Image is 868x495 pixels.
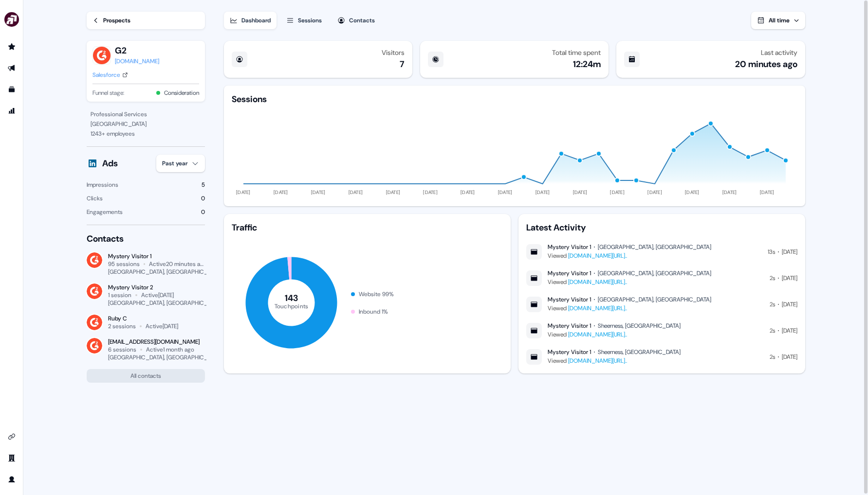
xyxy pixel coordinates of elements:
[548,303,711,313] div: Viewed
[232,222,503,233] div: Traffic
[548,269,591,277] div: Mystery Visitor 1
[91,109,201,119] div: Professional Services
[4,472,19,487] a: Go to profile
[164,88,199,98] button: Consideration
[359,289,394,299] div: Website 99 %
[535,189,550,195] tspan: [DATE]
[108,252,205,260] div: Mystery Visitor 1
[735,58,797,70] div: 20 minutes ago
[770,326,775,336] div: 2s
[552,49,601,56] div: Total time spent
[280,12,328,29] button: Sessions
[108,260,140,268] div: 95 sessions
[768,247,775,257] div: 13s
[568,331,627,338] a: [DOMAIN_NAME][URL]..
[87,233,205,245] div: Contacts
[548,322,591,330] div: Mystery Visitor 1
[92,70,120,80] div: Salesforce
[108,346,136,354] div: 6 sessions
[274,302,308,310] tspan: Touchpoints
[548,296,591,303] div: Mystery Visitor 1
[598,296,711,303] div: [GEOGRAPHIC_DATA], [GEOGRAPHIC_DATA]
[149,260,204,268] div: Active 20 minutes ago
[141,291,174,299] div: Active [DATE]
[598,348,681,356] div: Sheerness, [GEOGRAPHIC_DATA]
[108,291,131,299] div: 1 session
[236,189,251,195] tspan: [DATE]
[103,16,130,25] div: Prospects
[108,268,222,276] div: [GEOGRAPHIC_DATA], [GEOGRAPHIC_DATA]
[722,189,737,195] tspan: [DATE]
[91,129,201,139] div: 1243 + employees
[87,12,205,29] a: Prospects
[770,352,775,362] div: 2s
[108,315,178,322] div: Ruby C
[332,12,381,29] button: Contacts
[87,194,103,203] div: Clicks
[92,70,128,80] a: Salesforce
[568,304,627,312] a: [DOMAIN_NAME][URL]..
[146,322,178,330] div: Active [DATE]
[423,189,438,195] tspan: [DATE]
[568,252,627,260] a: [DOMAIN_NAME][URL]..
[108,322,136,330] div: 2 sessions
[232,93,267,105] div: Sessions
[568,357,627,365] a: [DOMAIN_NAME][URL]..
[102,158,118,169] div: Ads
[201,194,205,203] div: 0
[548,243,591,251] div: Mystery Visitor 1
[349,16,375,25] div: Contacts
[4,429,19,444] a: Go to integrations
[4,39,19,54] a: Go to prospects
[770,300,775,309] div: 2s
[146,346,194,354] div: Active 1 month ago
[4,103,19,119] a: Go to attribution
[782,352,797,362] div: [DATE]
[274,189,288,195] tspan: [DATE]
[770,273,775,283] div: 2s
[92,88,124,98] span: Funnel stage:
[759,189,774,195] tspan: [DATE]
[115,56,159,66] a: [DOMAIN_NAME]
[4,450,19,466] a: Go to team
[87,207,123,217] div: Engagements
[298,16,322,25] div: Sessions
[224,12,277,29] button: Dashboard
[91,119,201,129] div: [GEOGRAPHIC_DATA]
[598,243,711,251] div: [GEOGRAPHIC_DATA], [GEOGRAPHIC_DATA]
[108,338,205,346] div: [EMAIL_ADDRESS][DOMAIN_NAME]
[108,354,222,361] div: [GEOGRAPHIC_DATA], [GEOGRAPHIC_DATA]
[311,189,325,195] tspan: [DATE]
[201,207,205,217] div: 0
[461,189,475,195] tspan: [DATE]
[761,49,797,56] div: Last activity
[386,189,400,195] tspan: [DATE]
[284,292,298,304] tspan: 143
[87,180,118,190] div: Impressions
[526,222,797,233] div: Latest Activity
[548,330,681,339] div: Viewed
[751,12,805,29] button: All time
[548,277,711,287] div: Viewed
[548,251,711,261] div: Viewed
[348,189,363,195] tspan: [DATE]
[108,299,222,307] div: [GEOGRAPHIC_DATA], [GEOGRAPHIC_DATA]
[598,269,711,277] div: [GEOGRAPHIC_DATA], [GEOGRAPHIC_DATA]
[241,16,271,25] div: Dashboard
[4,82,19,97] a: Go to templates
[610,189,625,195] tspan: [DATE]
[4,60,19,76] a: Go to outbound experience
[782,247,797,257] div: [DATE]
[573,58,601,70] div: 12:24m
[685,189,700,195] tspan: [DATE]
[156,155,205,172] button: Past year
[782,326,797,336] div: [DATE]
[568,278,627,286] a: [DOMAIN_NAME][URL]..
[573,189,587,195] tspan: [DATE]
[359,307,388,317] div: Inbound 1 %
[782,300,797,309] div: [DATE]
[548,348,591,356] div: Mystery Visitor 1
[115,45,159,56] button: G2
[498,189,513,195] tspan: [DATE]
